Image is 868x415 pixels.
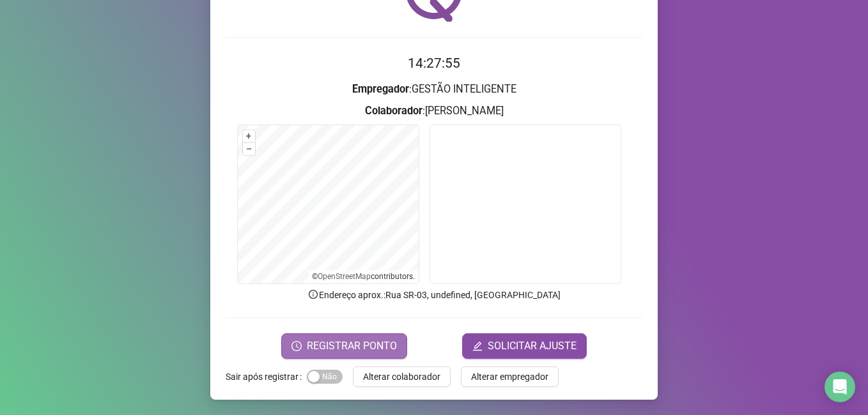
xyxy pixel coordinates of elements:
span: edit [472,341,483,351]
time: 14:27:55 [408,56,460,71]
span: Alterar colaborador [363,370,440,384]
button: Alterar empregador [461,366,559,387]
span: REGISTRAR PONTO [307,338,397,354]
span: info-circle [307,289,319,300]
div: Open Intercom Messenger [825,372,855,402]
label: Sair após registrar [226,366,307,387]
button: Alterar colaborador [353,366,451,387]
h3: : GESTÃO INTELIGENTE [226,81,642,98]
p: Endereço aprox. : Rua SR-03, undefined, [GEOGRAPHIC_DATA] [226,288,642,302]
button: editSOLICITAR AJUSTE [462,333,587,359]
button: + [243,130,255,142]
span: clock-circle [291,341,302,351]
h3: : [PERSON_NAME] [226,103,642,119]
li: © contributors. [312,272,415,281]
strong: Empregador [352,83,409,95]
button: – [243,143,255,155]
button: REGISTRAR PONTO [281,333,407,359]
a: OpenStreetMap [318,272,371,281]
strong: Colaborador [365,105,422,117]
span: Alterar empregador [471,370,548,384]
span: SOLICITAR AJUSTE [488,338,577,354]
